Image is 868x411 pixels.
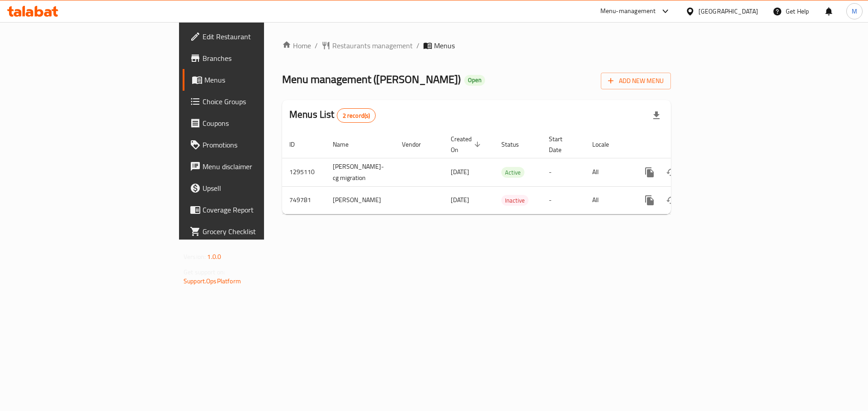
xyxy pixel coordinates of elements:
[639,162,660,183] button: more
[501,167,524,178] span: Active
[632,131,733,158] th: Actions
[337,111,376,120] span: 2 record(s)
[333,139,360,150] span: Name
[203,161,317,172] span: Menu disclaimer
[549,134,574,155] span: Start Date
[542,158,585,186] td: -
[183,26,324,47] a: Edit Restaurant
[501,195,528,206] div: Inactive
[698,6,758,16] div: [GEOGRAPHIC_DATA]
[282,131,733,214] table: enhanced table
[289,139,307,150] span: ID
[282,40,671,51] nav: breadcrumb
[639,189,660,211] button: more
[600,6,656,17] div: Menu-management
[337,108,376,123] div: Total records count
[203,183,317,194] span: Upsell
[183,112,324,134] a: Coupons
[646,105,667,126] div: Export file
[434,40,455,51] span: Menus
[183,134,324,156] a: Promotions
[203,53,317,64] span: Branches
[585,158,632,186] td: All
[184,266,225,278] span: Get support on:
[183,199,324,221] a: Coverage Report
[332,40,413,51] span: Restaurants management
[451,194,469,206] span: [DATE]
[601,73,671,89] button: Add New Menu
[203,96,317,107] span: Choice Groups
[204,74,317,85] span: Menus
[402,139,433,150] span: Vendor
[203,31,317,42] span: Edit Restaurant
[416,40,420,51] li: /
[325,186,395,214] td: [PERSON_NAME]
[203,204,317,215] span: Coverage Report
[183,177,324,199] a: Upsell
[203,226,317,237] span: Grocery Checklist
[321,40,413,51] a: Restaurants management
[325,158,395,186] td: [PERSON_NAME]-cg migration
[451,134,483,155] span: Created On
[542,186,585,214] td: -
[203,139,317,150] span: Promotions
[451,166,469,178] span: [DATE]
[183,91,324,112] a: Choice Groups
[501,195,528,206] span: Inactive
[608,75,664,87] span: Add New Menu
[660,189,682,211] button: Change Status
[184,251,206,263] span: Version:
[203,118,317,129] span: Coupons
[207,251,221,263] span: 1.0.0
[660,162,682,183] button: Change Status
[184,275,241,287] a: Support.OpsPlatform
[464,76,485,84] span: Open
[852,6,857,16] span: M
[183,69,324,91] a: Menus
[592,139,621,150] span: Locale
[282,69,461,89] span: Menu management ( [PERSON_NAME] )
[585,186,632,214] td: All
[183,47,324,69] a: Branches
[183,221,324,242] a: Grocery Checklist
[501,139,531,150] span: Status
[289,108,376,123] h2: Menus List
[183,156,324,177] a: Menu disclaimer
[464,75,485,86] div: Open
